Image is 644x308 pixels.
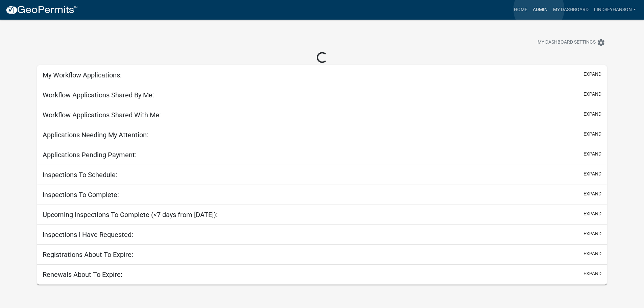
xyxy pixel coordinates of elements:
[43,71,122,79] h5: My Workflow Applications:
[43,191,119,199] h5: Inspections To Complete:
[583,91,601,98] button: expand
[43,231,133,239] h5: Inspections I Have Requested:
[43,91,154,99] h5: Workflow Applications Shared By Me:
[43,131,148,139] h5: Applications Needing My Attention:
[583,170,601,177] button: expand
[530,3,550,16] a: Admin
[583,131,601,138] button: expand
[591,3,639,16] a: Lindseyhanson
[511,3,530,16] a: Home
[43,211,218,219] h5: Upcoming Inspections To Complete (<7 days from [DATE]):
[550,3,591,16] a: My Dashboard
[538,39,596,47] span: My Dashboard Settings
[532,36,611,49] button: My Dashboard Settingssettings
[43,111,161,119] h5: Workflow Applications Shared With Me:
[43,270,122,279] h5: Renewals About To Expire:
[583,71,601,78] button: expand
[583,230,601,237] button: expand
[583,150,601,158] button: expand
[583,210,601,217] button: expand
[597,39,605,47] i: settings
[583,250,601,257] button: expand
[583,190,601,197] button: expand
[43,151,137,159] h5: Applications Pending Payment:
[43,171,117,179] h5: Inspections To Schedule:
[583,111,601,118] button: expand
[583,270,601,277] button: expand
[43,251,133,259] h5: Registrations About To Expire:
